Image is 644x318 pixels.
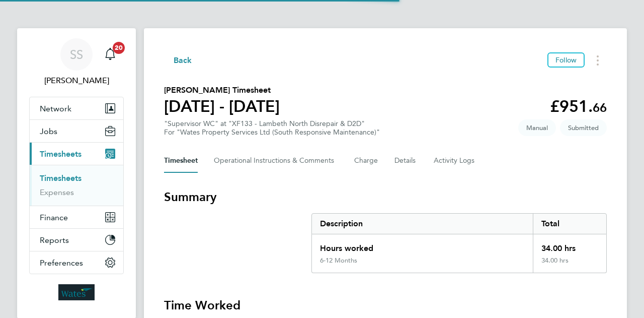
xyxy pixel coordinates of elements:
[589,52,607,68] button: Timesheets Menu
[394,149,418,173] button: Details
[30,229,123,251] button: Reports
[40,173,82,183] a: Timesheets
[70,48,83,61] span: SS
[533,257,606,273] div: 34.00 hrs
[30,165,123,206] div: Timesheets
[518,119,556,136] span: This timesheet was manually created.
[320,257,357,265] div: 6-12 Months
[547,52,585,68] button: Follow
[312,234,533,257] div: Hours worked
[593,100,607,115] span: 66
[30,120,123,142] button: Jobs
[164,149,198,173] button: Timesheet
[434,149,476,173] button: Activity Logs
[311,213,607,273] div: Summary
[174,54,192,67] span: Back
[164,54,192,67] button: Back
[164,297,607,313] h3: Time Worked
[40,187,74,197] a: Expenses
[29,284,124,300] a: Go to home page
[29,38,124,87] a: SS[PERSON_NAME]
[164,189,607,205] h3: Summary
[40,235,69,245] span: Reports
[164,84,280,96] h2: [PERSON_NAME] Timesheet
[354,149,378,173] button: Charge
[40,149,82,159] span: Timesheets
[58,284,95,300] img: wates-logo-retina.png
[30,97,123,119] button: Network
[40,213,68,222] span: Finance
[40,258,83,268] span: Preferences
[113,42,125,54] span: 20
[40,104,71,113] span: Network
[214,149,338,173] button: Operational Instructions & Comments
[164,119,380,137] div: "Supervisor WC" at "XF133 - Lambeth North Disrepair & D2D"
[30,251,123,274] button: Preferences
[40,126,57,136] span: Jobs
[555,55,577,65] span: Follow
[164,128,380,137] div: For "Wates Property Services Ltd (South Responsive Maintenance)"
[533,234,606,257] div: 34.00 hrs
[30,143,123,165] button: Timesheets
[560,119,607,136] span: This timesheet is Submitted.
[100,38,120,71] a: 20
[550,97,607,116] app-decimal: £951.
[533,214,606,234] div: Total
[29,75,124,87] span: Summer Sampson
[312,214,533,234] div: Description
[164,96,280,116] h1: [DATE] - [DATE]
[30,206,123,228] button: Finance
